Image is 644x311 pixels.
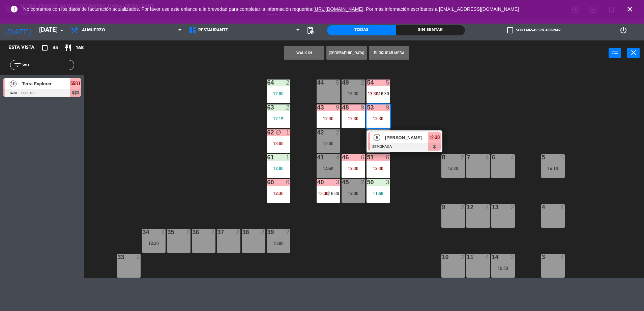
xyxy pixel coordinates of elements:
div: 11:55 [367,191,390,196]
div: 2 [186,229,190,235]
div: 5 [386,80,390,86]
div: 6 [286,179,290,185]
div: 2 [461,154,465,160]
span: 13:00 [318,191,328,196]
div: 4 [560,204,564,210]
div: 2 [336,129,340,135]
div: 14:45 [317,166,340,171]
div: 1 [286,154,290,160]
div: 4 [542,204,542,210]
span: Restaurante [198,28,228,33]
div: 2 [461,204,465,210]
div: Todas [327,25,396,35]
div: 4 [486,254,490,260]
div: 9 [386,104,390,111]
div: 51 [367,154,368,160]
div: 13:00 [267,141,290,146]
button: WALK IN [284,46,324,60]
div: 9 [361,104,365,111]
div: 7 [467,154,467,160]
div: 15:30 [491,266,515,271]
i: power_settings_new [619,26,627,34]
div: 34 [143,229,143,235]
div: 12:30 [367,166,390,171]
div: 4 [560,254,564,260]
span: check_box_outline_blank [507,27,513,33]
div: 4 [510,154,515,160]
div: 38 [242,229,243,235]
div: 9 [336,104,340,111]
a: . Por más información escríbanos a [EMAIL_ADDRESS][DOMAIN_NAME] [363,6,519,12]
span: 9 [374,134,380,141]
div: 36 [193,229,193,235]
div: 37 [217,229,218,235]
div: 14:15 [541,166,565,171]
div: 12:00 [267,91,290,96]
span: 55RT [70,80,81,88]
div: 6 [361,154,365,160]
div: 33 [118,254,118,260]
div: 2 [361,80,365,86]
div: 12:30 [317,116,340,121]
div: 2 [236,229,240,235]
label: Solo mesas sin asignar [507,27,560,33]
button: power_input [609,48,621,58]
div: 2 [286,104,290,111]
div: 6 [386,154,390,160]
div: 12:30 [342,116,365,121]
div: 2 [461,254,465,260]
div: 4 [486,154,490,160]
span: Almuerzo [82,28,105,33]
div: 2 [161,229,165,235]
input: Filtrar por nombre... [22,61,74,69]
div: 42 [317,129,318,135]
div: 12 [467,204,467,210]
div: 54 [367,80,368,86]
div: 5 [560,154,564,160]
span: 13:30 [368,91,378,96]
div: 40 [317,179,318,185]
span: 16:30 [379,91,389,96]
div: 13:00 [267,241,290,246]
span: Terra Explorer [22,80,70,87]
div: 11 [467,254,467,260]
div: 2 [211,229,215,235]
div: 2 [510,254,515,260]
div: 3 [336,179,340,185]
div: 43 [317,104,318,111]
div: 52 [367,129,368,135]
i: restaurant [64,44,72,52]
div: 4 [336,154,340,160]
a: [URL][DOMAIN_NAME] [314,6,363,12]
span: 45 [53,44,58,52]
span: 16:30 [329,191,339,196]
i: close [630,49,638,57]
div: 9 [442,204,442,210]
span: 168 [76,44,84,52]
div: 2 [261,229,265,235]
div: 12:30 [142,241,166,246]
button: Bloquear Mesa [369,46,409,60]
div: 3 [386,179,390,185]
div: 2 [386,129,390,135]
div: 2 [286,229,290,235]
div: 1 [286,129,290,135]
i: power_input [611,49,619,57]
div: 3 [542,254,542,260]
span: [PERSON_NAME] [385,134,428,141]
div: 12:15 [267,116,290,121]
i: block [275,129,281,135]
div: 13:30 [342,91,365,96]
i: error [10,5,18,13]
div: 5 [336,80,340,86]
